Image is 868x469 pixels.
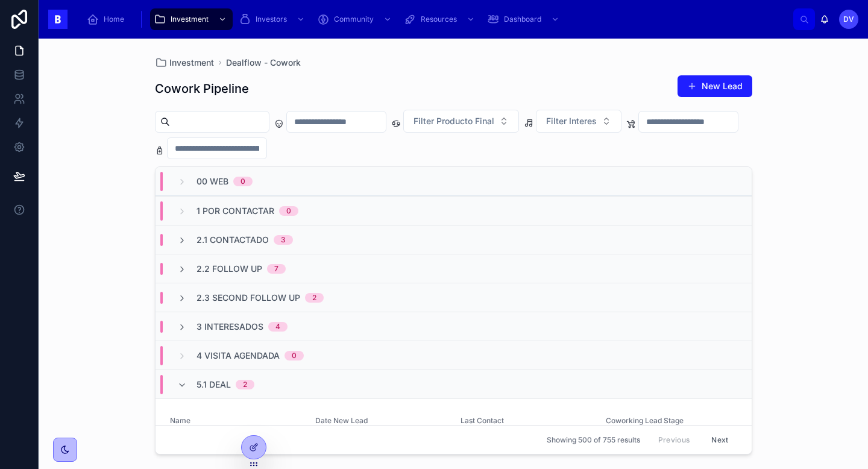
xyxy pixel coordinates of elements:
a: Investment [155,57,214,69]
span: 1 Por Contactar [197,205,274,217]
span: 4 Visita Agendada [197,350,280,362]
div: 0 [292,351,297,360]
span: Investors [256,14,287,24]
div: 0 [241,177,245,186]
div: 3 [281,235,286,245]
img: App logo [48,10,68,29]
span: 2.1 Contactado [197,234,269,246]
span: Resources [421,14,457,24]
a: Home [83,8,133,30]
div: 2 [312,293,316,303]
div: 4 [275,322,280,332]
div: scrollable content [77,6,793,33]
a: Community [313,8,398,30]
span: Date New Lead [315,416,446,426]
button: Select Button [536,110,621,133]
div: 7 [274,264,278,274]
span: Community [334,14,374,24]
span: 2.3 Second Follow Up [197,292,300,304]
span: Filter Interes [546,115,597,127]
a: Resources [400,8,481,30]
span: Showing 500 of 755 results [547,435,640,445]
span: Coworking Lead Stage [606,416,737,426]
div: 0 [286,206,291,216]
button: Next [703,430,737,449]
span: Dashboard [504,14,541,24]
a: Investment [150,8,233,30]
a: Dashboard [483,8,565,30]
span: 00 Web [197,175,228,187]
button: New Lead [678,75,752,97]
h1: Cowork Pipeline [155,80,249,97]
span: Name [170,416,301,426]
span: 2.2 Follow Up [197,263,262,275]
a: Investors [235,8,311,30]
span: DV [843,14,854,24]
div: 2 [243,380,247,389]
span: 3 Interesados [197,321,263,333]
span: Last Contact [461,416,591,426]
span: Investment [169,57,214,69]
span: Home [104,14,124,24]
button: Select Button [403,110,519,133]
span: Investment [171,14,209,24]
span: 5.1 Deal [197,379,231,391]
span: Filter Producto Final [414,115,494,127]
a: Dealflow - Cowork [226,57,301,69]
